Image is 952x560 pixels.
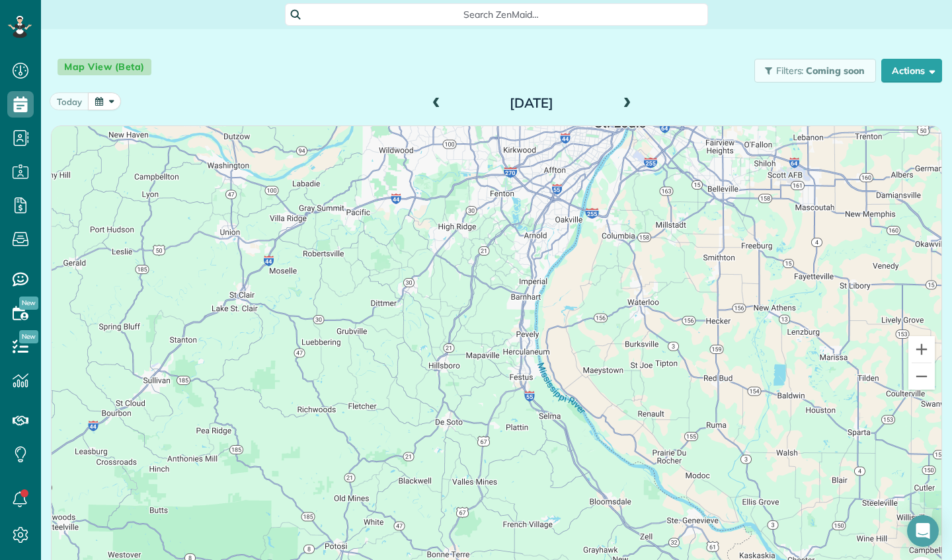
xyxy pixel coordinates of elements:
span: Map View (Beta) [58,59,151,75]
button: Today [50,92,89,110]
button: Zoom out [908,363,935,390]
button: Actions [881,59,942,83]
span: New [19,297,38,310]
div: Open Intercom Messenger [907,515,939,547]
span: Filters: [776,65,804,77]
span: New [19,330,38,343]
h2: [DATE] [449,96,614,110]
span: Coming soon [806,65,865,77]
button: Zoom in [908,336,935,363]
